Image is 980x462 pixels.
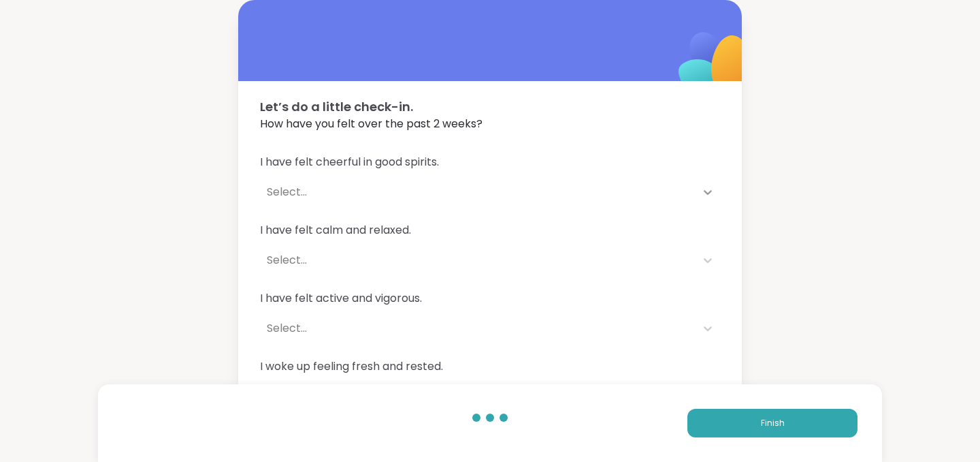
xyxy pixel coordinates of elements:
span: I woke up feeling fresh and rested. [260,358,720,375]
span: I have felt calm and relaxed. [260,222,720,238]
span: Finish [761,417,785,429]
div: Select... [267,320,689,337]
span: I have felt cheerful in good spirits. [260,154,720,170]
button: Finish [687,409,857,437]
span: I have felt active and vigorous. [260,290,720,307]
div: Select... [267,252,689,268]
div: Select... [267,184,689,200]
span: How have you felt over the past 2 weeks? [260,116,720,132]
span: Let’s do a little check-in. [260,97,720,116]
